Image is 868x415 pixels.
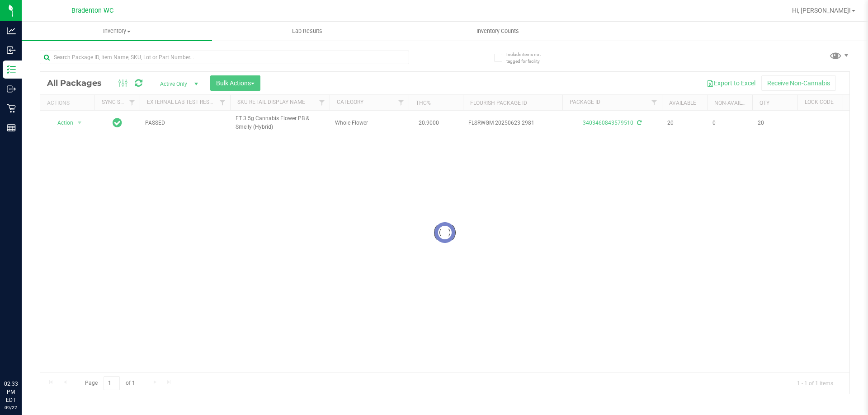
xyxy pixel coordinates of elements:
a: Inventory Counts [402,22,593,41]
inline-svg: Outbound [7,84,16,93]
iframe: Resource center [9,343,36,370]
span: Bradenton WC [71,7,113,14]
span: Inventory [22,27,212,35]
span: Hi, [PERSON_NAME]! [792,7,851,14]
inline-svg: Inbound [7,46,16,55]
inline-svg: Retail [7,104,16,113]
a: Inventory [22,22,212,41]
inline-svg: Reports [7,123,16,132]
span: Include items not tagged for facility [506,51,552,65]
span: Inventory Counts [464,27,531,35]
p: 02:33 PM EDT [4,380,18,404]
inline-svg: Analytics [7,26,16,35]
span: Lab Results [280,27,335,35]
input: Search Package ID, Item Name, SKU, Lot or Part Number... [40,51,409,64]
a: Lab Results [212,22,402,41]
inline-svg: Inventory [7,65,16,74]
p: 09/22 [4,404,18,411]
